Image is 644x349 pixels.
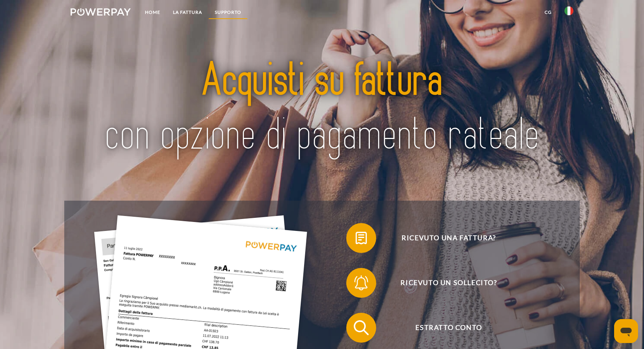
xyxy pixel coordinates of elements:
[357,268,540,298] span: Ricevuto un sollecito?
[167,6,208,19] a: LA FATTURA
[346,223,541,253] button: Ricevuto una fattura?
[352,274,371,292] img: qb_bell.svg
[208,6,248,19] a: Supporto
[564,6,573,15] img: it
[614,319,638,343] iframe: Pulsante per aprire la finestra di messaggistica
[352,318,371,337] img: qb_search.svg
[346,313,541,343] button: Estratto conto
[538,6,558,19] a: CG
[139,6,167,19] a: Home
[346,268,541,298] button: Ricevuto un sollecito?
[357,313,540,343] span: Estratto conto
[352,229,371,247] img: qb_bill.svg
[357,223,540,253] span: Ricevuto una fattura?
[96,35,548,182] img: title-powerpay_it.svg
[71,8,131,16] img: logo-powerpay-white.svg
